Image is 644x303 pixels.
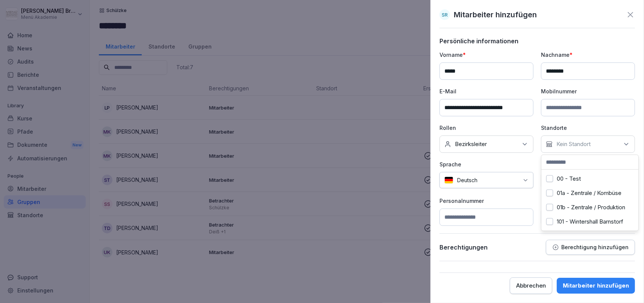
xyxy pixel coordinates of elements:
p: E-Mail [439,87,533,95]
p: Kein Standort [556,140,591,148]
button: Mitarbeiter hinzufügen [557,278,635,294]
p: Persönliche informationen [439,37,635,45]
div: Deutsch [439,172,533,188]
div: SR [439,9,450,20]
button: Berechtigung hinzufügen [546,240,635,255]
p: Rollen [439,124,533,132]
p: Personalnummer [439,197,533,205]
p: Berechtigung hinzufügen [561,244,629,250]
p: Mobilnummer [541,87,635,95]
p: Sprache [439,160,533,168]
p: Nachname [541,51,635,59]
img: de.svg [444,177,453,184]
p: Bezirksleiter [455,140,487,148]
p: Standorte [541,124,635,132]
div: Abbrechen [516,282,546,290]
label: 101 - Wintershall Barnstorf [557,218,623,225]
p: Vorname [439,51,533,59]
button: Abbrechen [510,277,552,294]
div: Mitarbeiter hinzufügen [563,282,629,290]
p: Mitarbeiter hinzufügen [454,9,537,20]
label: 01b - Zentrale / Produktion [557,204,625,211]
label: 00 - Test [557,175,581,182]
label: 01a - Zentrale / Kombüse [557,190,621,196]
p: Berechtigungen [439,244,488,251]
